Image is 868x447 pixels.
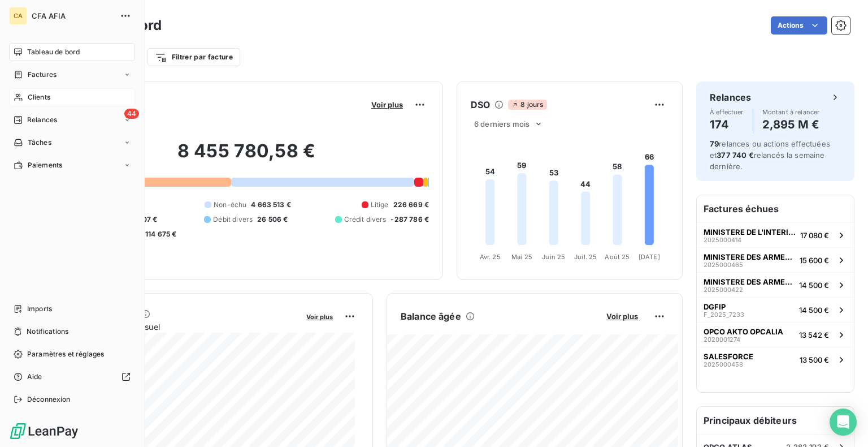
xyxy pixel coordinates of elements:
span: Paiements [28,160,62,170]
span: Voir plus [306,313,333,321]
span: 6 derniers mois [474,119,530,128]
span: 13 542 € [799,330,829,339]
span: MINISTERE DE L'INTERIEUR [704,227,796,237]
button: DGFIPF_2025_723314 500 € [697,297,854,322]
div: Open Intercom Messenger [830,409,857,436]
tspan: Mai 25 [511,253,532,261]
tspan: Juin 25 [542,253,565,261]
h2: 8 455 780,58 € [64,140,429,174]
span: 17 080 € [800,231,829,240]
span: MINISTERE DES ARMEES / CMG [704,252,795,261]
span: Imports [27,304,52,314]
span: 14 500 € [799,281,829,290]
h4: 2,895 M € [762,115,820,134]
span: 377 740 € [717,151,753,160]
a: Aide [9,368,135,386]
span: -287 786 € [390,214,429,225]
button: OPCO AKTO OPCALIA202000127413 542 € [697,322,854,347]
button: SALESFORCE202500045813 500 € [697,347,854,372]
span: 26 506 € [257,214,288,225]
span: SALESFORCE [704,352,753,361]
div: CA [9,7,27,25]
span: Factures [28,70,57,80]
span: DGFIP [704,302,726,311]
img: Logo LeanPay [9,422,79,440]
span: relances ou actions effectuées et relancés la semaine dernière. [710,139,830,171]
h6: Balance âgée [401,310,461,323]
span: Voir plus [606,312,638,321]
span: 13 500 € [800,355,829,364]
span: À effectuer [710,109,744,115]
span: MINISTERE DES ARMEES / CMG [704,277,795,286]
span: CFA AFIA [32,11,113,20]
h4: 174 [710,115,744,134]
tspan: [DATE] [639,253,660,261]
h6: Relances [710,91,751,104]
span: OPCO AKTO OPCALIA [704,327,783,336]
span: Paramètres et réglages [27,349,104,359]
span: Débit divers [213,214,253,225]
tspan: Avr. 25 [480,253,501,261]
span: Non-échu [214,200,246,210]
h6: Principaux débiteurs [697,407,854,434]
button: Voir plus [368,100,406,110]
button: MINISTERE DES ARMEES / CMG202500046515 600 € [697,247,854,272]
span: Relances [27,115,57,125]
span: Déconnexion [27,394,71,405]
span: Tableau de bord [27,47,80,57]
span: 2025000458 [704,361,743,368]
span: 14 500 € [799,306,829,315]
span: Voir plus [371,100,403,109]
span: 15 600 € [800,256,829,265]
span: 226 669 € [393,200,429,210]
span: 44 [124,109,139,119]
span: Clients [28,92,50,102]
span: 8 jours [508,100,546,110]
span: Aide [27,372,42,382]
span: Tâches [28,137,51,148]
button: MINISTERE DE L'INTERIEUR202500041417 080 € [697,222,854,247]
button: Filtrer par facture [147,48,240,66]
tspan: Août 25 [605,253,630,261]
button: Voir plus [603,311,641,321]
tspan: Juil. 25 [574,253,597,261]
span: 4 663 513 € [251,200,291,210]
span: Litige [371,200,389,210]
span: 79 [710,139,719,148]
button: Actions [771,16,827,35]
span: Notifications [27,326,68,337]
h6: Factures échues [697,195,854,222]
button: Voir plus [303,311,336,321]
button: MINISTERE DES ARMEES / CMG202500042214 500 € [697,272,854,297]
span: F_2025_7233 [704,311,744,318]
span: Crédit divers [344,214,387,225]
span: 2025000422 [704,286,743,293]
span: 2025000414 [704,237,741,243]
span: Montant à relancer [762,109,820,115]
span: Chiffre d'affaires mensuel [64,321,298,333]
span: 2020001274 [704,336,740,343]
span: 2025000465 [704,261,743,268]
h6: DSO [471,98,490,111]
span: -114 675 € [142,229,177,239]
